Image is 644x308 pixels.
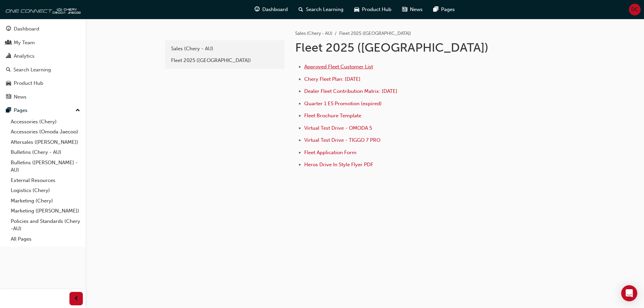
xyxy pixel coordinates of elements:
[362,6,391,13] span: Product Hub
[6,80,11,86] span: car-icon
[8,175,83,186] a: External Resources
[14,52,35,60] div: Analytics
[14,93,26,101] div: News
[3,23,83,35] a: Dashboard
[629,4,641,15] button: DC
[433,5,438,14] span: pages-icon
[262,6,288,13] span: Dashboard
[631,6,639,13] span: DC
[14,25,39,33] div: Dashboard
[293,3,349,16] a: search-iconSearch Learning
[295,30,332,36] a: Sales (Chery - AU)
[304,64,373,70] a: Approved Fleet Customer List
[410,6,423,13] span: News
[8,206,83,216] a: Marketing ([PERSON_NAME])
[3,104,83,117] button: Pages
[74,295,79,303] span: prev-icon
[14,107,28,114] div: Pages
[306,6,343,13] span: Search Learning
[8,147,83,158] a: Bulletins (Chery - AU)
[171,57,278,64] div: Fleet 2025 ([GEOGRAPHIC_DATA])
[304,149,357,156] a: Fleet Application Form
[3,77,83,89] a: Product Hub
[295,40,515,55] h1: Fleet 2025 ([GEOGRAPHIC_DATA])
[621,285,637,301] div: Open Intercom Messenger
[6,53,11,59] span: chart-icon
[6,40,11,46] span: people-icon
[75,106,80,115] span: up-icon
[441,6,455,13] span: Pages
[8,185,83,196] a: Logistics (Chery)
[354,5,359,14] span: car-icon
[14,39,35,47] div: My Team
[299,5,303,14] span: search-icon
[3,64,83,76] a: Search Learning
[13,66,51,74] div: Search Learning
[8,196,83,206] a: Marketing (Chery)
[255,5,260,14] span: guage-icon
[397,3,428,16] a: news-iconNews
[304,76,361,82] a: Chery Fleet Plan: [DATE]
[8,158,83,175] a: Bulletins ([PERSON_NAME] - AU)
[8,117,83,127] a: Accessories (Chery)
[14,79,43,87] div: Product Hub
[304,125,372,131] a: Virtual Test Drive - OMODA 5
[304,101,382,107] a: Quarter 1 E5 Promotion (expired)
[6,26,11,32] span: guage-icon
[3,3,80,16] img: oneconnect
[339,30,411,38] li: Fleet 2025 ([GEOGRAPHIC_DATA])
[349,3,397,16] a: car-iconProduct Hub
[6,67,11,73] span: search-icon
[249,3,293,16] a: guage-iconDashboard
[304,162,373,168] a: Heros Drive In Style Flyer PDF
[8,137,83,147] a: Aftersales ([PERSON_NAME])
[3,21,83,104] button: DashboardMy TeamAnalyticsSearch LearningProduct HubNews
[8,216,83,234] a: Policies and Standards (Chery -AU)
[168,43,282,55] a: Sales (Chery - AU)
[428,3,460,16] a: pages-iconPages
[171,45,278,53] div: Sales (Chery - AU)
[6,94,11,100] span: news-icon
[8,127,83,137] a: Accessories (Omoda Jaecoo)
[8,234,83,244] a: All Pages
[3,37,83,49] a: My Team
[168,55,282,66] a: Fleet 2025 ([GEOGRAPHIC_DATA])
[304,137,380,143] a: Virtual Test Drive - TIGGO 7 PRO
[3,91,83,103] a: News
[3,50,83,62] a: Analytics
[6,108,11,114] span: pages-icon
[304,113,361,119] a: Fleet Brochure Template
[402,5,407,14] span: news-icon
[304,88,397,94] a: Dealer Fleet Contribution Matrix: [DATE]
